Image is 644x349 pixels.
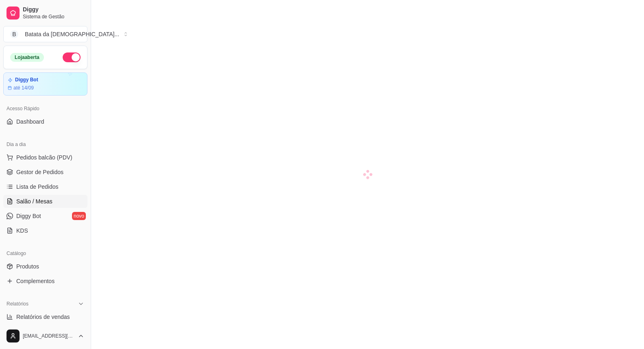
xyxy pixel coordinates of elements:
div: Acesso Rápido [3,102,87,115]
a: Salão / Mesas [3,195,87,208]
span: B [10,30,18,38]
button: Alterar Status [63,52,81,62]
a: Dashboard [3,115,87,128]
span: Produtos [16,262,39,270]
button: Pedidos balcão (PDV) [3,151,87,164]
span: Dashboard [16,118,44,126]
button: [EMAIL_ADDRESS][DOMAIN_NAME] [3,326,87,346]
span: Lista de Pedidos [16,183,59,191]
button: Select a team [3,26,87,42]
span: KDS [16,227,28,235]
a: Produtos [3,260,87,273]
article: Diggy Bot [15,77,38,83]
span: Diggy Bot [16,212,41,220]
span: [EMAIL_ADDRESS][DOMAIN_NAME] [23,333,74,339]
span: Salão / Mesas [16,197,52,205]
a: Diggy Botaté 14/09 [3,72,87,96]
span: Relatórios de vendas [16,313,70,321]
div: Catálogo [3,247,87,260]
a: DiggySistema de Gestão [3,3,87,23]
span: Sistema de Gestão [23,13,84,20]
span: Relatórios [7,301,28,307]
div: Loja aberta [10,53,44,62]
a: Lista de Pedidos [3,180,87,193]
span: Gestor de Pedidos [16,168,63,176]
article: até 14/09 [13,85,34,91]
div: Dia a dia [3,138,87,151]
span: Diggy [23,6,84,13]
a: Diggy Botnovo [3,209,87,222]
span: Complementos [16,277,55,285]
div: Batata da [DEMOGRAPHIC_DATA] ... [25,30,119,38]
a: Relatórios de vendas [3,310,87,323]
span: Pedidos balcão (PDV) [16,153,72,161]
a: Gestor de Pedidos [3,166,87,179]
a: KDS [3,224,87,237]
a: Complementos [3,275,87,288]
